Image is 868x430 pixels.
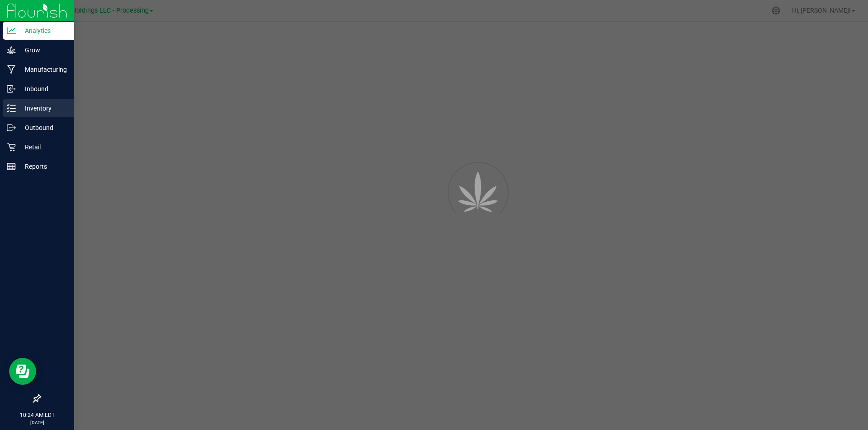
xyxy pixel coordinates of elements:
[7,84,16,93] inline-svg: Inbound
[16,25,70,36] p: Analytics
[7,104,16,113] inline-svg: Inventory
[7,123,16,132] inline-svg: Outbound
[16,142,70,153] p: Retail
[7,46,16,55] inline-svg: Grow
[4,411,70,419] p: 10:24 AM EDT
[16,103,70,114] p: Inventory
[7,162,16,171] inline-svg: Reports
[9,358,36,385] iframe: Resource center
[16,122,70,133] p: Outbound
[16,161,70,172] p: Reports
[16,45,70,55] p: Grow
[4,419,70,426] p: [DATE]
[16,83,70,94] p: Inbound
[7,143,16,152] inline-svg: Retail
[16,64,70,75] p: Manufacturing
[7,65,16,74] inline-svg: Manufacturing
[7,26,16,35] inline-svg: Analytics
